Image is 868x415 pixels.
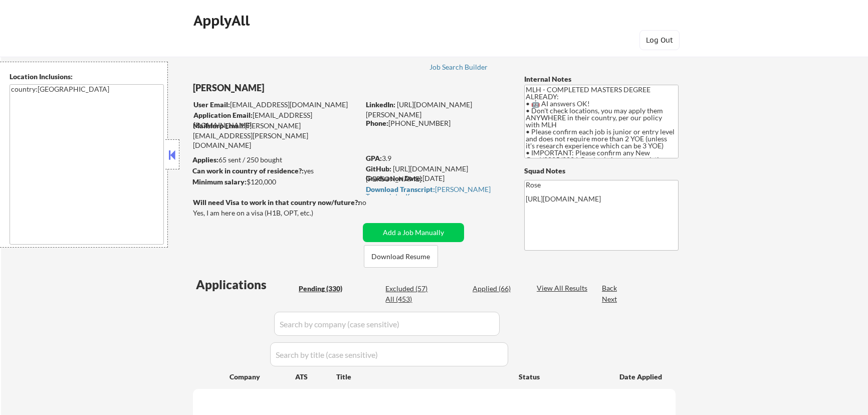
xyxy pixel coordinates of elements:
[385,294,436,304] div: All (453)
[295,372,336,382] div: ATS
[619,372,664,382] div: Date Applied
[192,155,359,165] div: 65 sent / 250 bought
[193,100,359,110] div: [EMAIL_ADDRESS][DOMAIN_NAME]
[385,284,436,294] div: Excluded (57)
[192,166,356,176] div: yes
[274,312,500,336] input: Search by company (case sensitive)
[193,121,245,130] strong: Mailslurp Email:
[192,166,304,175] strong: Can work in country of residence?:
[192,177,247,186] strong: Minimum salary:
[366,185,505,195] a: Download Transcript:[PERSON_NAME] Transcript.pdf
[196,279,295,291] div: Applications
[193,82,399,94] div: [PERSON_NAME]
[366,100,472,119] a: [URL][DOMAIN_NAME][PERSON_NAME]
[193,100,230,109] strong: User Email:
[366,185,435,193] strong: Download Transcript:
[524,166,679,176] div: Squad Notes
[364,245,438,268] button: Download Resume
[336,372,509,382] div: Title
[429,63,488,73] a: Job Search Builder
[524,74,679,84] div: Internal Notes
[366,154,382,162] strong: GPA:
[193,198,360,206] strong: Will need Visa to work in that country now/future?:
[193,111,253,119] strong: Application Email:
[10,72,164,82] div: Location Inclusions:
[193,12,253,29] div: ApplyAll
[193,121,359,150] div: [PERSON_NAME][EMAIL_ADDRESS][PERSON_NAME][DOMAIN_NAME]
[429,64,488,71] div: Job Search Builder
[366,119,388,127] strong: Phone:
[270,342,508,366] input: Search by title (case sensitive)
[366,164,391,173] strong: GitHub:
[366,164,468,183] a: [URL][DOMAIN_NAME][PERSON_NAME]
[193,110,359,130] div: [EMAIL_ADDRESS][DOMAIN_NAME]
[358,197,387,207] div: no
[366,100,395,109] strong: LinkedIn:
[366,174,422,182] strong: Graduation Date:
[230,372,295,382] div: Company
[602,283,618,293] div: Back
[192,155,219,164] strong: Applies:
[519,367,605,385] div: Status
[366,173,508,183] div: [DATE]
[366,118,508,128] div: [PHONE_NUMBER]
[639,30,680,50] button: Log Out
[192,177,359,187] div: $120,000
[366,153,509,163] div: 3.9
[193,208,362,218] div: Yes, I am here on a visa (H1B, OPT, etc.)
[473,284,523,294] div: Applied (66)
[602,294,618,304] div: Next
[363,223,464,242] button: Add a Job Manually
[299,284,349,294] div: Pending (330)
[366,186,505,200] div: [PERSON_NAME] Transcript.pdf
[537,283,590,293] div: View All Results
